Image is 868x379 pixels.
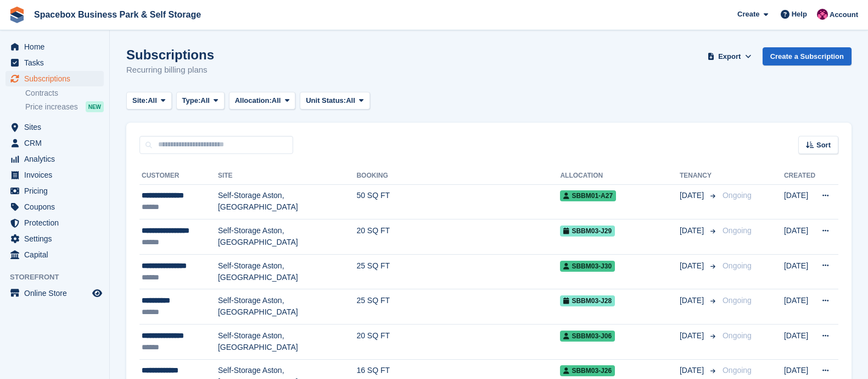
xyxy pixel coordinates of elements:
[356,254,560,289] td: 25 SQ FT
[356,184,560,219] td: 50 SQ FT
[139,167,218,185] th: Customer
[5,215,104,230] a: menu
[560,226,615,237] span: SBBM03-J29
[86,101,104,112] div: NEW
[5,231,104,246] a: menu
[784,167,815,185] th: Created
[24,151,90,167] span: Analytics
[218,167,356,185] th: Site
[148,95,157,106] span: All
[126,92,172,110] button: Site: All
[784,219,815,255] td: [DATE]
[24,199,90,215] span: Coupons
[723,331,752,340] span: Ongoing
[560,331,615,342] span: SBBM03-J06
[91,287,104,300] a: Preview store
[680,330,706,342] span: [DATE]
[784,289,815,325] td: [DATE]
[705,47,754,65] button: Export
[5,151,104,167] a: menu
[723,366,752,375] span: Ongoing
[830,9,858,20] span: Account
[356,167,560,185] th: Booking
[176,92,225,110] button: Type: All
[218,325,356,360] td: Self-Storage Aston, [GEOGRAPHIC_DATA]
[24,247,90,262] span: Capital
[356,289,560,325] td: 25 SQ FT
[763,47,852,65] a: Create a Subscription
[5,167,104,183] a: menu
[680,295,706,306] span: [DATE]
[680,225,706,237] span: [DATE]
[356,325,560,360] td: 20 SQ FT
[784,325,815,360] td: [DATE]
[132,95,148,106] span: Site:
[24,285,90,301] span: Online Store
[218,254,356,289] td: Self-Storage Aston, [GEOGRAPHIC_DATA]
[182,95,201,106] span: Type:
[560,295,615,306] span: SBBM03-J28
[784,254,815,289] td: [DATE]
[10,272,109,283] span: Storefront
[5,39,104,54] a: menu
[200,95,210,106] span: All
[25,101,104,113] a: Price increases NEW
[816,140,831,151] span: Sort
[24,71,90,86] span: Subscriptions
[737,9,759,20] span: Create
[5,119,104,135] a: menu
[24,183,90,199] span: Pricing
[723,261,752,270] span: Ongoing
[560,190,616,201] span: SBBM01-A27
[817,9,828,20] img: Avishka Chauhan
[560,167,680,185] th: Allocation
[718,51,741,62] span: Export
[5,135,104,151] a: menu
[560,365,615,376] span: SBBM03-J26
[723,191,752,200] span: Ongoing
[25,102,78,112] span: Price increases
[25,88,104,98] a: Contracts
[24,55,90,70] span: Tasks
[218,184,356,219] td: Self-Storage Aston, [GEOGRAPHIC_DATA]
[5,183,104,199] a: menu
[9,7,25,23] img: stora-icon-8386f47178a22dfd0bd8f6a31ec36ba5ce8667c1dd55bd0f319d3a0aa187defe.svg
[5,285,104,301] a: menu
[680,365,706,376] span: [DATE]
[792,9,807,20] span: Help
[784,184,815,219] td: [DATE]
[24,231,90,246] span: Settings
[300,92,369,110] button: Unit Status: All
[24,167,90,183] span: Invoices
[680,190,706,201] span: [DATE]
[235,95,272,106] span: Allocation:
[30,6,205,24] a: Spacebox Business Park & Self Storage
[680,260,706,272] span: [DATE]
[723,296,752,305] span: Ongoing
[126,64,214,76] p: Recurring billing plans
[5,71,104,86] a: menu
[560,261,615,272] span: SBBM03-J30
[5,247,104,262] a: menu
[218,289,356,325] td: Self-Storage Aston, [GEOGRAPHIC_DATA]
[272,95,281,106] span: All
[24,119,90,135] span: Sites
[5,55,104,70] a: menu
[218,219,356,255] td: Self-Storage Aston, [GEOGRAPHIC_DATA]
[680,167,718,185] th: Tenancy
[723,226,752,235] span: Ongoing
[229,92,296,110] button: Allocation: All
[306,95,346,106] span: Unit Status:
[24,135,90,151] span: CRM
[356,219,560,255] td: 20 SQ FT
[5,199,104,215] a: menu
[24,215,90,230] span: Protection
[24,39,90,54] span: Home
[126,47,214,62] h1: Subscriptions
[346,95,355,106] span: All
